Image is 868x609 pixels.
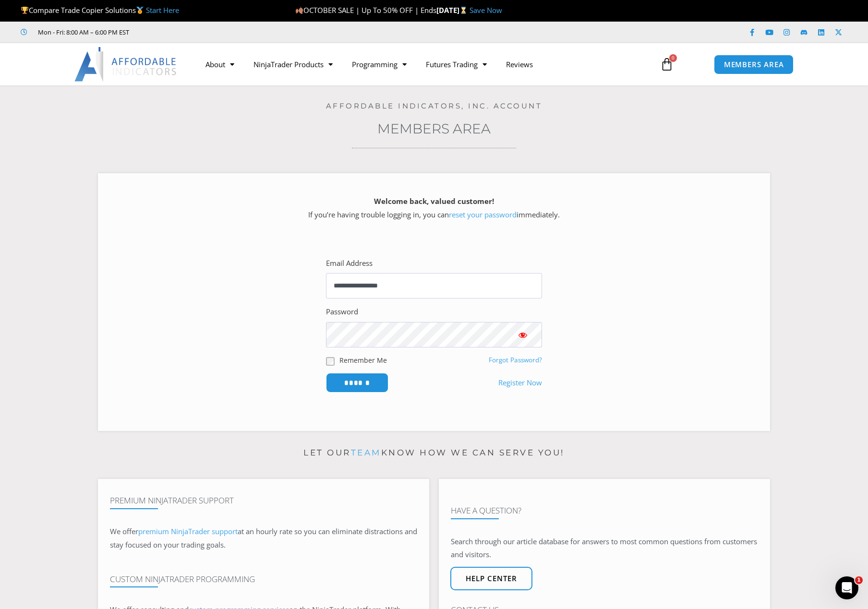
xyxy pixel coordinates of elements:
[115,195,753,222] p: If you’re having trouble logging in, you can immediately.
[489,356,542,364] a: Forgot Password?
[416,53,496,75] a: Futures Trading
[21,7,28,14] img: 🏆
[110,496,417,505] h4: Premium NinjaTrader Support
[504,322,542,347] button: Show password
[98,445,770,461] p: Let our know how we can serve you!
[449,210,517,219] a: reset your password
[244,53,342,75] a: NinjaTrader Products
[326,101,542,110] a: Affordable Indicators, Inc. Account
[296,7,303,14] img: 🍂
[646,50,688,78] a: 0
[377,120,491,137] a: Members Area
[342,53,416,75] a: Programming
[436,5,470,15] strong: [DATE]
[466,575,517,582] span: Help center
[110,526,417,549] span: at an hourly rate so you can eliminate distractions and stay focused on your trading goals.
[196,53,649,75] nav: Menu
[855,576,863,584] span: 1
[460,7,467,14] img: ⌛
[724,61,784,68] span: MEMBERS AREA
[74,47,178,82] img: LogoAI | Affordable Indicators – NinjaTrader
[295,5,436,15] span: OCTOBER SALE | Up To 50% OFF | Ends
[450,567,532,590] a: Help center
[470,5,502,15] a: Save Now
[451,506,758,515] h4: Have A Question?
[110,526,138,536] span: We offer
[496,53,542,75] a: Reviews
[498,376,542,390] a: Register Now
[138,526,238,536] a: premium NinjaTrader support
[146,5,179,15] a: Start Here
[21,5,179,15] span: Compare Trade Copier Solutions
[351,448,381,457] a: team
[669,54,677,62] span: 0
[714,55,794,74] a: MEMBERS AREA
[143,27,287,37] iframe: Customer reviews powered by Trustpilot
[835,576,858,599] iframe: Intercom live chat
[110,574,417,584] h4: Custom NinjaTrader Programming
[374,196,494,206] strong: Welcome back, valued customer!
[326,257,373,270] label: Email Address
[326,305,358,319] label: Password
[196,53,244,75] a: About
[339,355,387,365] label: Remember Me
[136,7,144,14] img: 🥇
[36,26,129,38] span: Mon - Fri: 8:00 AM – 6:00 PM EST
[451,535,758,562] p: Search through our article database for answers to most common questions from customers and visit...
